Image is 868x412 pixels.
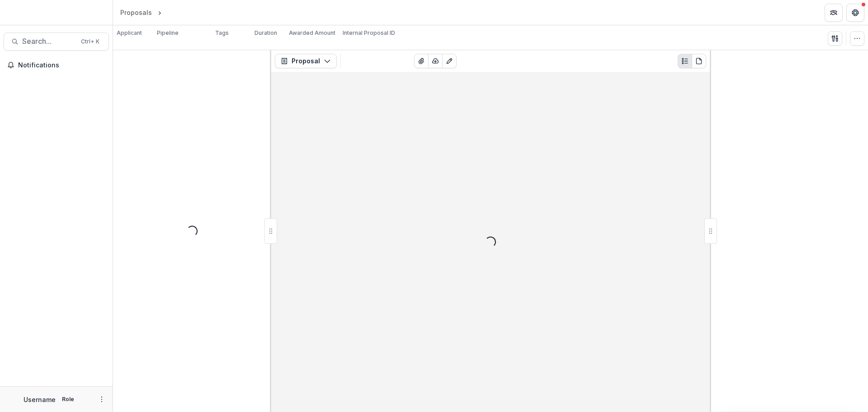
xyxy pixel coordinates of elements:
p: Role [59,395,77,403]
p: Internal Proposal ID [343,29,395,37]
button: Get Help [846,4,864,22]
button: Partners [825,4,843,22]
p: Pipeline [157,29,179,37]
button: Search... [4,33,109,51]
button: PDF view [692,54,706,68]
p: Awarded Amount [289,29,335,37]
div: Ctrl + K [79,37,101,47]
button: View Attached Files [414,54,429,68]
div: Proposals [120,8,152,17]
p: Duration [255,29,277,37]
button: Edit as form [442,54,457,68]
button: Proposal [275,54,337,68]
p: Username [24,395,56,404]
nav: breadcrumb [117,6,202,19]
button: More [96,394,107,405]
p: Tags [215,29,229,37]
a: Proposals [117,6,156,19]
span: Search... [22,37,75,46]
p: Applicant [117,29,142,37]
button: Plaintext view [678,54,692,68]
button: Notifications [4,58,109,72]
span: Notifications [18,62,105,69]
